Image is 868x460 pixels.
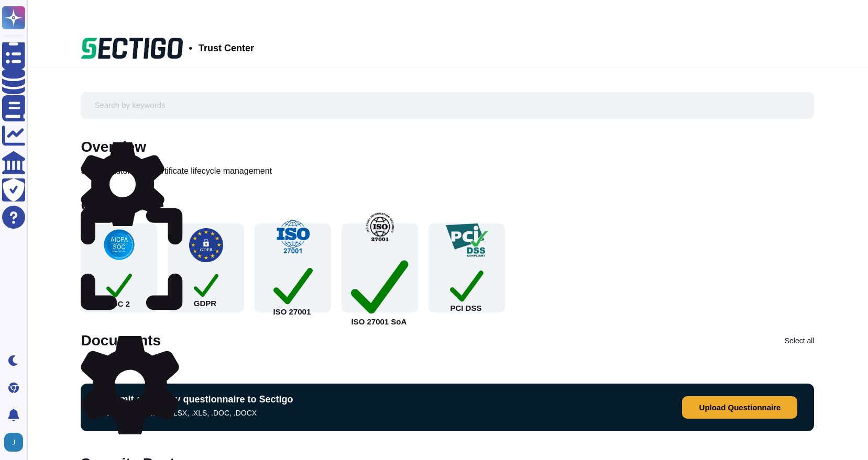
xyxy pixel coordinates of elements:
[785,337,815,344] div: Select all
[2,431,30,454] button: user
[189,43,192,53] span: •
[81,165,272,177] div: Sectigo automates certificate lifecycle management
[102,394,618,406] h3: Submit a security questionnaire to Sectigo
[682,396,797,419] button: Upload Questionnaire
[81,38,183,59] img: Company Banner
[4,433,23,452] img: user
[351,252,409,326] div: ISO 27001 SoA
[88,96,807,115] input: Search by keywords
[102,409,618,417] p: Supported formats: .XLSX, .XLS, .DOC, .DOCX
[194,271,219,307] div: GDPR
[189,228,223,262] img: check
[446,223,489,257] img: check
[81,140,146,154] div: Overview
[356,210,404,244] img: check
[450,266,484,312] div: PCI DSS
[273,262,313,316] div: ISO 27001
[275,220,311,254] img: check
[81,198,164,213] div: Compliance
[81,333,160,348] div: Documents
[199,43,254,53] span: Trust Center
